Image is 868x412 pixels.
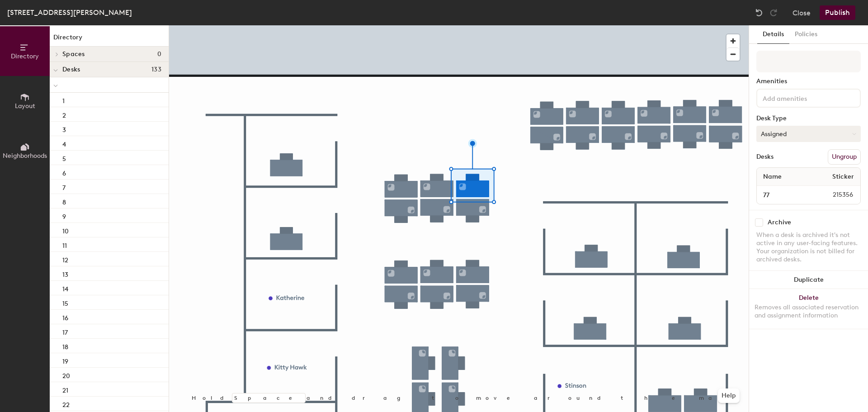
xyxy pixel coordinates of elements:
p: 12 [62,254,68,264]
span: Name [759,169,786,185]
button: Publish [820,5,855,20]
p: 18 [62,341,68,351]
button: Ungroup [828,149,861,165]
p: 13 [62,268,68,279]
button: Details [757,25,789,44]
p: 9 [62,210,66,221]
button: Policies [789,25,823,44]
button: Assigned [756,126,861,142]
p: 11 [62,239,67,250]
span: Desks [62,66,80,73]
h1: Directory [50,33,169,47]
button: Duplicate [749,271,868,289]
p: 4 [62,138,66,148]
span: 133 [151,66,161,73]
div: When a desk is archived it's not active in any user-facing features. Your organization is not bil... [756,231,861,264]
p: 3 [62,123,66,134]
p: 10 [62,225,69,235]
div: Amenities [756,78,861,85]
p: 17 [62,326,68,336]
p: 7 [62,181,66,192]
p: 16 [62,312,68,322]
p: 6 [62,167,66,177]
button: Help [718,388,740,403]
p: 15 [62,297,68,308]
span: Sticker [828,169,859,185]
p: 5 [62,152,66,163]
span: 215356 [811,190,859,200]
button: DeleteRemoves all associated reservation and assignment information [749,289,868,329]
div: Archive [768,219,791,226]
span: Neighborhoods [3,152,47,160]
input: Add amenities [761,92,842,103]
p: 2 [62,109,66,119]
p: 1 [62,95,65,105]
p: 22 [62,398,70,409]
p: 19 [62,355,68,365]
input: Unnamed desk [759,189,811,201]
p: 20 [62,369,70,380]
p: 21 [62,384,68,394]
div: Desk Type [756,115,861,122]
div: [STREET_ADDRESS][PERSON_NAME] [7,7,132,18]
p: 8 [62,196,66,206]
div: Desks [756,153,774,161]
img: Undo [755,8,764,17]
div: Removes all associated reservation and assignment information [755,303,863,320]
span: Spaces [62,51,85,58]
img: Redo [769,8,778,17]
p: 14 [62,283,68,293]
button: Close [793,5,811,20]
span: Directory [11,52,39,60]
span: Layout [15,102,35,110]
span: 0 [157,51,161,58]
